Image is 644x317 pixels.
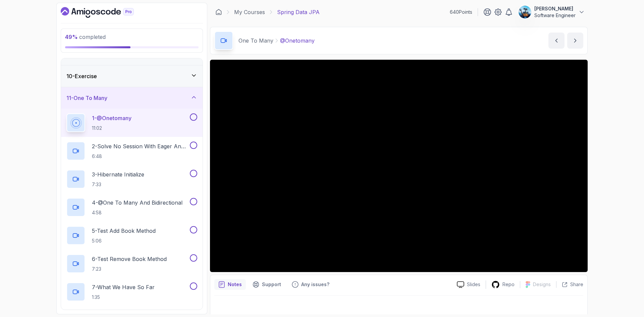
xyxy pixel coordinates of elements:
[570,281,583,288] p: Share
[66,198,197,217] button: 4-@One To Many And Bidirectional4:58
[234,8,265,16] a: My Courses
[301,281,329,288] p: Any issues?
[92,170,144,178] p: 3 - Hibernate Initialize
[66,282,197,301] button: 7-What We Have So Far1:35
[66,72,97,80] h3: 10 - Exercise
[92,125,131,131] p: 11:02
[548,33,565,49] button: previous content
[215,9,222,15] a: Dashboard
[238,37,273,45] p: One To Many
[92,199,182,207] p: 4 - @One To Many And Bidirectional
[288,279,333,290] button: Feedback button
[534,5,576,12] p: [PERSON_NAME]
[228,281,242,288] p: Notes
[533,281,551,288] p: Designs
[92,227,156,235] p: 5 - Test Add Book Method
[534,12,576,19] p: Software Engineer
[66,254,197,273] button: 6-Test Remove Book Method7:23
[519,6,531,18] img: user profile image
[66,94,107,102] h3: 11 - One To Many
[450,9,472,15] p: 640 Points
[65,34,78,40] span: 49 %
[61,87,203,109] button: 11-One To Many
[92,255,167,263] p: 6 - Test Remove Book Method
[65,34,106,40] span: completed
[277,8,320,16] p: Spring Data JPA
[92,142,189,150] p: 2 - Solve No Session With Eager And Fetch
[92,294,155,301] p: 1:35
[567,33,583,49] button: next content
[556,281,583,288] button: Share
[486,280,520,289] a: Repo
[518,5,585,19] button: user profile image[PERSON_NAME]Software Engineer
[92,153,189,160] p: 6:48
[262,281,281,288] p: Support
[66,226,197,245] button: 5-Test Add Book Method5:06
[61,65,203,87] button: 10-Exercise
[214,279,246,290] button: notes button
[92,266,167,272] p: 7:23
[280,37,315,45] p: @Onetomany
[92,209,182,216] p: 4:58
[66,142,197,160] button: 2-Solve No Session With Eager And Fetch6:48
[66,170,197,189] button: 3-Hibernate Initialize7:33
[92,283,155,291] p: 7 - What We Have So Far
[92,114,131,122] p: 1 - @Onetomany
[61,7,149,18] a: Dashboard
[92,237,156,244] p: 5:06
[92,181,144,188] p: 7:33
[502,281,515,288] p: Repo
[467,281,480,288] p: Slides
[66,113,197,132] button: 1-@Onetomany11:02
[451,281,486,288] a: Slides
[210,60,588,272] iframe: 1 - @OneToMany
[249,279,285,290] button: Support button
